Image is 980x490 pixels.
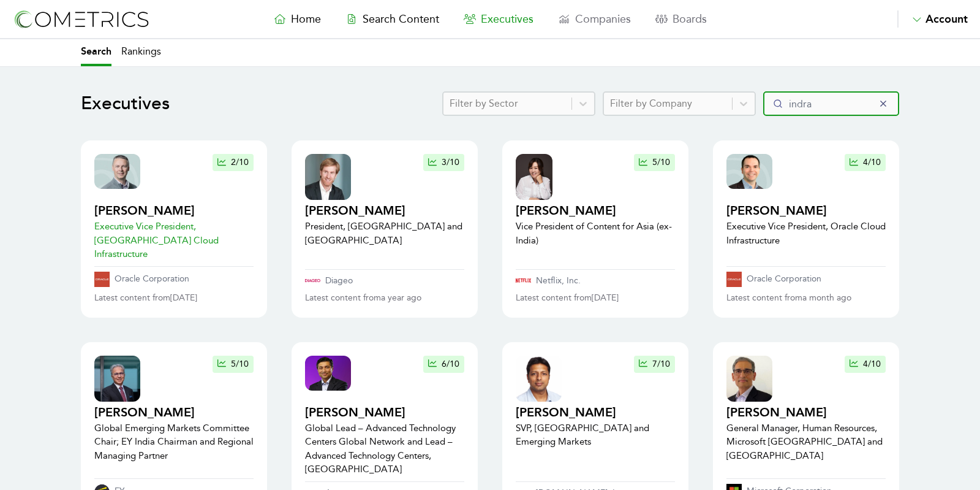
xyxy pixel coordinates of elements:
p: General Manager, Human Resources, Microsoft [GEOGRAPHIC_DATA] and [GEOGRAPHIC_DATA] [726,421,886,463]
p: Latest content from [DATE] [516,292,619,304]
button: 3/10 [423,154,464,171]
img: executive profile thumbnail [305,356,351,391]
button: 4/10 [845,356,886,373]
a: executive profile thumbnail6/10[PERSON_NAME]Global Lead – Advanced Technology Centers Global Netw... [305,356,464,477]
button: 6/10 [423,356,464,373]
p: SVP, [GEOGRAPHIC_DATA] and Emerging Markets [516,421,675,449]
a: Boards [643,10,719,28]
a: Oracle Corporation [94,272,254,287]
p: Latest content from [DATE] [94,292,197,304]
a: executive profile thumbnail3/10[PERSON_NAME]President, [GEOGRAPHIC_DATA] and [GEOGRAPHIC_DATA] [305,154,464,264]
img: executive profile thumbnail [94,154,140,189]
a: executive profile thumbnail2/10[PERSON_NAME]Executive Vice President, [GEOGRAPHIC_DATA] Cloud Inf... [94,154,254,261]
button: 4/10 [845,154,886,171]
p: Oracle Corporation [747,273,821,285]
img: logo-refresh-RPX2ODFg.svg [12,8,150,31]
img: executive profile thumbnail [305,154,351,200]
p: Netflix, Inc. [536,275,581,287]
span: Account [925,12,968,26]
span: Home [291,12,321,26]
img: executive profile thumbnail [516,356,562,402]
img: executive profile thumbnail [516,154,552,200]
a: executive profile thumbnail5/10[PERSON_NAME]Global Emerging Markets Committee Chair; EY India Cha... [94,356,254,473]
span: Companies [575,12,631,26]
h2: [PERSON_NAME] [726,404,886,421]
a: Companies [546,10,643,28]
p: Global Emerging Markets Committee Chair; EY India Chairman and Regional Managing Partner [94,421,254,463]
a: Rankings [121,39,161,66]
img: company logo [94,272,110,287]
p: Oracle Corporation [115,273,189,285]
a: executive profile thumbnail4/10[PERSON_NAME]Executive Vice President, Oracle Cloud Infrastructure [726,154,886,261]
button: Account [897,10,968,28]
img: executive profile thumbnail [94,356,140,402]
img: company logo [305,279,320,282]
a: Oracle Corporation [726,272,886,287]
span: Search Content [363,12,439,26]
img: executive profile thumbnail [726,356,772,402]
a: executive profile thumbnail5/10[PERSON_NAME]Vice President of Content for Asia (ex-India) [516,154,675,264]
p: Latest content from a year ago [305,292,421,304]
h2: [PERSON_NAME] [726,202,886,220]
p: Executive Vice President, [GEOGRAPHIC_DATA] Cloud Infrastructure [94,220,254,261]
button: 5/10 [634,154,675,171]
a: Search Content [333,10,451,28]
a: Home [262,10,333,28]
p: Global Lead – Advanced Technology Centers Global Network and Lead – Advanced Technology Centers, ... [305,421,464,477]
h2: [PERSON_NAME] [516,202,675,220]
p: Executive Vice President, Oracle Cloud Infrastructure [726,220,886,247]
button: Clear the search query [877,98,889,110]
span: Boards [673,12,707,26]
p: President, [GEOGRAPHIC_DATA] and [GEOGRAPHIC_DATA] [305,220,464,247]
a: Netflix, Inc. [516,275,675,287]
img: company logo [726,272,742,287]
h2: [PERSON_NAME] [305,404,464,421]
a: Executives [451,10,546,28]
img: company logo [516,278,531,283]
h2: [PERSON_NAME] [94,404,254,421]
img: executive profile thumbnail [726,154,772,189]
h2: [PERSON_NAME] [305,202,464,220]
p: Vice President of Content for Asia (ex-India) [516,220,675,247]
h2: [PERSON_NAME] [94,202,254,220]
button: 7/10 [634,356,675,373]
h2: [PERSON_NAME] [516,404,675,421]
span: Executives [481,12,533,26]
p: Latest content from a month ago [726,292,851,304]
a: Search [81,39,111,66]
p: Diageo [325,275,353,287]
input: Search [763,91,899,116]
a: executive profile thumbnail4/10[PERSON_NAME]General Manager, Human Resources, Microsoft [GEOGRAPH... [726,356,886,473]
a: Diageo [305,275,464,287]
h1: Executives [81,93,170,115]
button: 5/10 [213,356,254,373]
a: executive profile thumbnail7/10[PERSON_NAME]SVP, [GEOGRAPHIC_DATA] and Emerging Markets [516,356,675,477]
button: 2/10 [213,154,254,171]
